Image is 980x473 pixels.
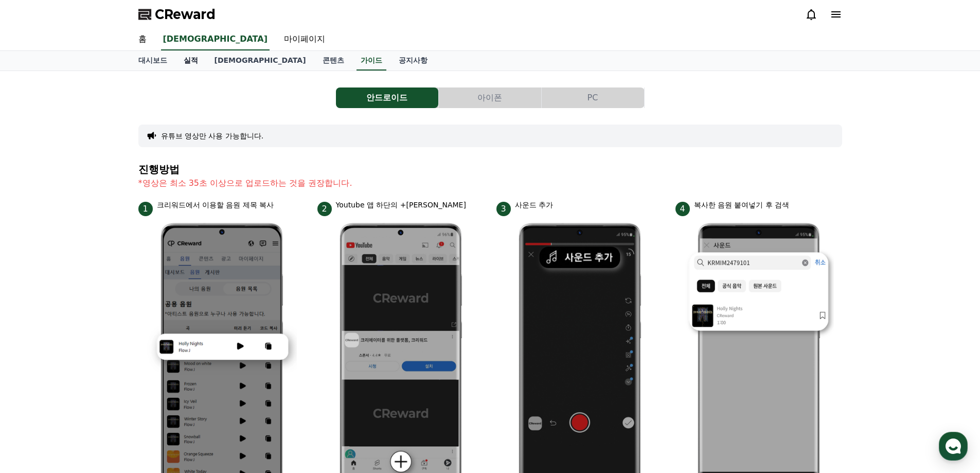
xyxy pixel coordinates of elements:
[314,51,352,71] a: 콘텐츠
[157,200,274,211] p: 크리워드에서 이용할 음원 제목 복사
[542,87,645,108] a: PC
[32,342,39,350] span: 홈
[439,87,542,108] a: 아이폰
[175,51,206,71] a: 실적
[159,342,171,350] span: 설정
[68,326,133,352] a: 대화
[496,202,511,216] span: 3
[138,164,842,175] h4: 진행방법
[439,87,541,108] button: 아이폰
[130,29,155,50] a: 홈
[206,51,314,71] a: [DEMOGRAPHIC_DATA]
[133,326,198,352] a: 설정
[138,177,842,189] p: *영상은 최소 35초 이상으로 업로드하는 것을 권장합니다.
[542,87,644,108] button: PC
[336,87,438,108] button: 안드로이드
[138,202,153,216] span: 1
[317,202,332,216] span: 2
[276,29,333,50] a: 마이페이지
[130,51,175,71] a: 대시보드
[155,6,216,23] span: CReward
[138,6,216,23] a: CReward
[357,51,386,71] a: 가이드
[336,200,466,211] p: Youtube 앱 하단의 +[PERSON_NAME]
[161,29,270,50] a: [DEMOGRAPHIC_DATA]
[94,342,106,351] span: 대화
[515,200,553,211] p: 사운드 추가
[161,131,264,141] button: 유튜브 영상만 사용 가능합니다.
[694,200,790,211] p: 복사한 음원 붙여넣기 후 검색
[675,202,690,216] span: 4
[390,51,436,71] a: 공지사항
[3,326,68,352] a: 홈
